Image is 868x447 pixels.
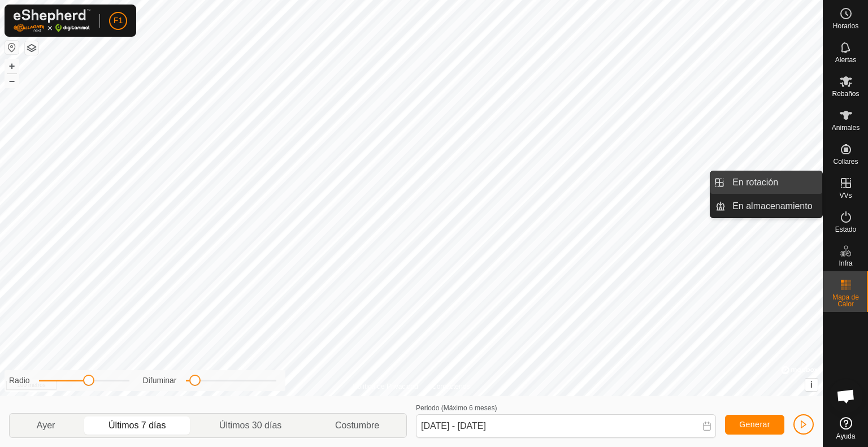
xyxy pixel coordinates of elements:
button: Restablecer Mapa [5,41,19,54]
font: Difuminar [143,376,177,385]
font: Últimos 30 días [219,420,281,430]
a: Política de Privacidad [353,381,418,392]
font: F1 [114,16,123,25]
font: En almacenamiento [732,201,812,211]
div: Chat abierto [829,379,863,413]
font: Collares [833,158,858,166]
font: Estado [835,225,856,233]
font: Política de Privacidad [353,383,418,390]
font: Contáctenos [432,383,470,390]
a: Contáctenos [432,381,470,392]
font: i [810,380,813,389]
li: En almacenamiento [710,195,822,218]
font: Rebaños [832,90,859,98]
font: Horarios [833,22,858,30]
font: Costumbre [335,420,379,430]
font: Ayuda [836,432,856,440]
button: Generar [725,415,784,435]
font: Últimos 7 días [108,420,166,430]
font: + [9,60,15,72]
font: Mapa de Calor [832,293,859,308]
font: – [9,75,15,86]
font: Alertas [835,56,856,64]
font: Radio [9,376,30,385]
a: En almacenamiento [726,195,822,218]
font: Periodo (Máximo 6 meses) [416,404,497,412]
a: En rotación [726,171,822,194]
button: + [5,59,19,73]
button: – [5,74,19,88]
font: En rotación [732,177,778,187]
font: Generar [739,420,770,429]
font: Infra [839,259,852,267]
img: Logotipo de Gallagher [14,9,90,32]
font: VVs [839,192,852,199]
button: Capas del Mapa [25,41,38,55]
li: En rotación [710,171,822,194]
button: i [805,379,818,391]
a: Ayuda [823,413,868,444]
font: Ayer [37,420,55,430]
font: Animales [832,124,860,132]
